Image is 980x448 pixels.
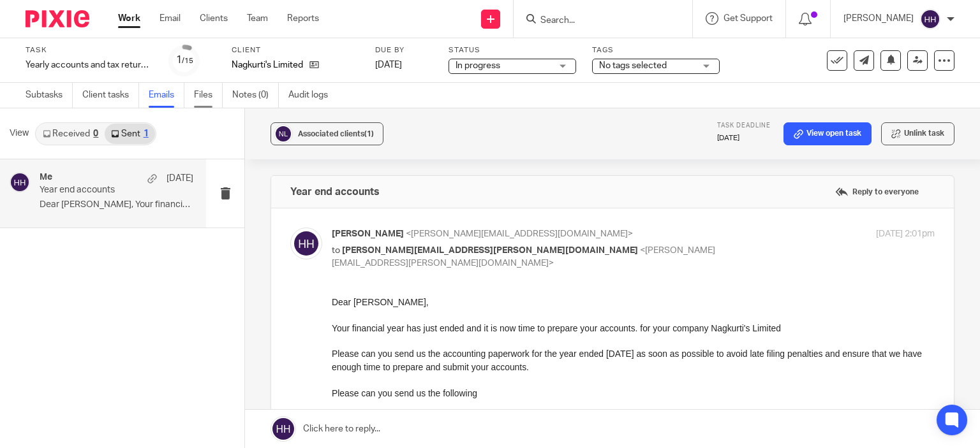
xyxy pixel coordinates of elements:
label: Client [232,45,359,55]
span: Get Support [724,14,773,23]
a: Emails [149,83,184,108]
label: Task [26,45,153,55]
span: [PERSON_NAME] [332,229,404,238]
p: Nagkurti's Limited [232,59,303,71]
span: (1) [364,130,374,138]
p: Year end accounts [40,185,163,196]
a: Received0 [36,124,105,144]
a: Reports [287,12,319,25]
span: <[PERSON_NAME][EMAIL_ADDRESS][DOMAIN_NAME]> [406,229,633,238]
img: Pixie [26,10,89,27]
p: Dear [PERSON_NAME], Your financial year has just... [40,199,193,210]
div: 1 [144,129,149,138]
span: In progress [456,61,500,70]
p: [DATE] 2:01pm [876,228,935,241]
span: [PERSON_NAME][EMAIL_ADDRESS][PERSON_NAME][DOMAIN_NAME] [342,246,638,255]
a: Sent1 [105,124,154,144]
button: Unlink task [881,122,954,145]
img: svg%3E [290,228,322,259]
label: Reply to everyone [832,182,922,201]
div: Yearly accounts and tax return - Automatic - [DATE] [26,59,153,71]
a: Client tasks [82,83,139,108]
span: Task deadline [717,122,771,129]
img: svg%3E [274,124,293,143]
h4: Year end accounts [290,185,380,198]
strong: Please do not send the files by email. [285,196,442,206]
button: Associated clients(1) [271,122,383,145]
div: 0 [93,129,98,138]
span: View [10,127,29,140]
a: Team [247,12,268,25]
a: View open task [783,122,872,145]
p: [DATE] [717,133,771,143]
span: No tags selected [599,61,667,70]
a: Files [194,83,223,108]
img: svg%3E [920,9,940,29]
a: [URL][DOMAIN_NAME] [189,196,283,206]
span: Associated clients [298,130,374,138]
a: Work [118,12,140,25]
a: Audit logs [288,83,338,108]
div: Yearly accounts and tax return - Automatic - December 2023 [26,59,153,71]
span: [DATE] [375,61,402,69]
label: Tags [592,45,720,55]
p: [PERSON_NAME] [843,12,914,25]
a: Email [160,12,181,25]
span: to [332,246,340,255]
input: Search [539,15,654,27]
div: 1 [176,53,193,68]
img: svg%3E [10,172,30,192]
h4: Me [40,172,52,183]
a: Notes (0) [232,83,279,108]
p: [DATE] [167,172,193,185]
a: Subtasks [26,83,73,108]
label: Due by [375,45,433,55]
label: Status [449,45,576,55]
small: /15 [182,57,193,64]
a: Clients [200,12,228,25]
